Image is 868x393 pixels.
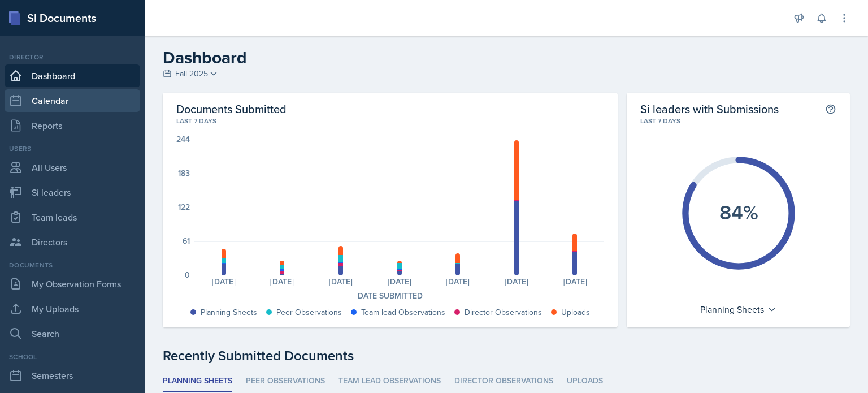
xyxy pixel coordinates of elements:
li: Uploads [567,370,603,392]
div: 122 [178,203,190,211]
li: Team lead Observations [338,370,441,392]
div: 0 [185,271,190,279]
a: Reports [5,114,140,137]
div: Date Submitted [176,290,604,302]
div: Recently Submitted Documents [163,346,850,366]
a: Calendar [5,89,140,112]
a: Semesters [5,364,140,387]
div: Planning Sheets [201,306,257,318]
li: Director Observations [454,370,553,392]
li: Peer Observations [246,370,325,392]
div: 244 [176,135,190,143]
h2: Dashboard [163,47,850,68]
div: [DATE] [253,278,312,286]
span: Fall 2025 [175,68,208,80]
a: Team leads [5,206,140,228]
div: [DATE] [487,278,546,286]
div: Last 7 days [176,116,604,126]
div: 183 [178,169,190,177]
div: Team lead Observations [361,306,445,318]
div: Last 7 days [640,116,836,126]
div: Planning Sheets [695,300,782,318]
a: My Uploads [5,297,140,320]
div: Director [5,52,140,62]
div: Users [5,144,140,154]
div: [DATE] [429,278,488,286]
div: [DATE] [194,278,253,286]
div: School [5,352,140,362]
li: Planning Sheets [163,370,232,392]
a: Directors [5,231,140,253]
div: 61 [183,237,190,245]
a: All Users [5,156,140,179]
div: Peer Observations [276,306,342,318]
a: Si leaders [5,181,140,204]
div: [DATE] [546,278,605,286]
div: [DATE] [370,278,429,286]
text: 84% [719,197,758,227]
a: Dashboard [5,64,140,87]
div: Documents [5,260,140,270]
div: Director Observations [465,306,542,318]
h2: Si leaders with Submissions [640,102,779,116]
a: Search [5,322,140,345]
h2: Documents Submitted [176,102,604,116]
div: [DATE] [311,278,370,286]
a: My Observation Forms [5,273,140,295]
div: Uploads [561,306,590,318]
